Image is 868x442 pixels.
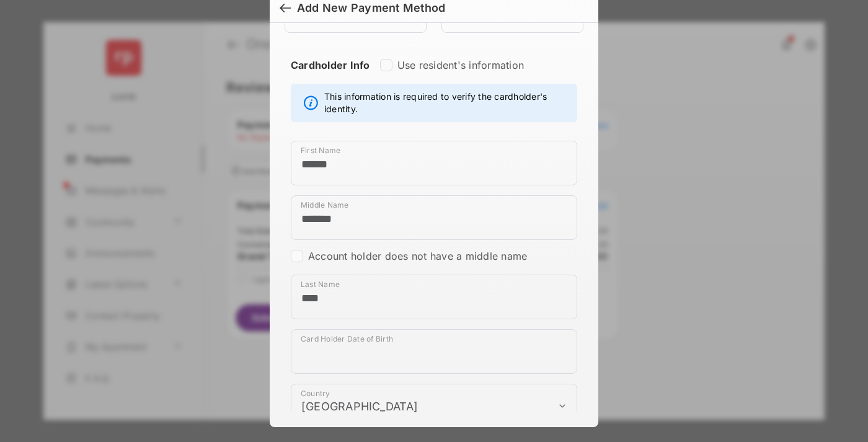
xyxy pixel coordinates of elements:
[291,384,577,428] div: payment_method_screening[postal_addresses][country]
[291,59,370,94] strong: Cardholder Info
[297,1,445,15] div: Add New Payment Method
[397,59,524,71] label: Use resident's information
[308,250,527,262] label: Account holder does not have a middle name
[324,91,570,115] span: This information is required to verify the cardholder's identity.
